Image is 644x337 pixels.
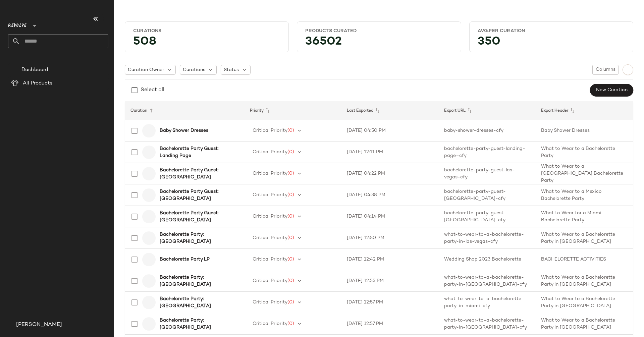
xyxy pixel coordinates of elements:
[341,227,439,249] td: [DATE] 12:50 PM
[253,150,287,155] span: Critical Priority
[536,120,633,142] td: Baby Shower Dresses
[160,145,236,159] b: Bachelorette Party Guest: Landing Page
[536,163,633,184] td: What to Wear to a [GEOGRAPHIC_DATA] Bachelorette Party
[439,206,536,227] td: bachelorette-party-guest-[GEOGRAPHIC_DATA]-cfy
[253,192,287,198] span: Critical Priority
[596,88,628,93] span: New Curation
[439,249,536,270] td: Wedding Shop 2023 Bachelorette
[160,127,208,134] b: Baby Shower Dresses
[341,206,439,227] td: [DATE] 04:14 PM
[536,227,633,249] td: What to Wear to a Bachelorette Party in [GEOGRAPHIC_DATA]
[253,171,287,176] span: Critical Priority
[160,295,236,310] b: Bachelorette Party: [GEOGRAPHIC_DATA]
[472,37,630,49] div: 350
[128,37,286,49] div: 508
[160,188,236,202] b: Bachelorette Party Guest: [GEOGRAPHIC_DATA]
[128,66,164,73] span: Curation Owner
[536,184,633,206] td: What to Wear to a Mexico Bachelorette Party
[287,278,294,283] span: (0)
[287,257,294,262] span: (0)
[439,184,536,206] td: bachelorette-party-guest-[GEOGRAPHIC_DATA]-cfy
[592,65,619,75] button: Columns
[439,270,536,292] td: what-to-wear-to-a-bachelorette-party-in-[GEOGRAPHIC_DATA]-cfy
[125,101,245,120] th: Curation
[341,163,439,184] td: [DATE] 04:22 PM
[287,235,294,240] span: (0)
[595,67,615,72] span: Columns
[253,278,287,283] span: Critical Priority
[341,184,439,206] td: [DATE] 04:38 PM
[341,270,439,292] td: [DATE] 12:55 PM
[253,128,287,133] span: Critical Priority
[245,101,342,120] th: Priority
[160,167,236,181] b: Bachelorette Party Guest: [GEOGRAPHIC_DATA]
[536,101,633,120] th: Export Header
[160,317,236,331] b: Bachelorette Party: [GEOGRAPHIC_DATA]
[287,171,294,176] span: (0)
[8,18,26,30] span: Revolve
[253,321,287,326] span: Critical Priority
[253,257,287,262] span: Critical Priority
[305,28,452,34] div: Products Curated
[439,313,536,335] td: what-to-wear-to-a-bachelorette-party-in-[GEOGRAPHIC_DATA]-cfy
[341,101,439,120] th: Last Exported
[253,214,287,219] span: Critical Priority
[341,142,439,163] td: [DATE] 12:11 PM
[133,28,280,34] div: Curations
[183,66,205,73] span: Curations
[439,101,536,120] th: Export URL
[300,37,458,49] div: 36502
[536,206,633,227] td: What to Wear for a Miami Bachelorette Party
[341,120,439,142] td: [DATE] 04:50 PM
[224,66,239,73] span: Status
[287,128,294,133] span: (0)
[439,227,536,249] td: what-to-wear-to-a-bachelorette-party-in-las-vegas-cfy
[536,142,633,163] td: What to Wear to a Bachelorette Party
[160,231,236,245] b: Bachelorette Party: [GEOGRAPHIC_DATA]
[536,313,633,335] td: What to Wear to a Bachelorette Party in [GEOGRAPHIC_DATA]
[287,192,294,198] span: (0)
[536,249,633,270] td: BACHELORETTE ACTIVITIES
[590,84,633,97] button: New Curation
[478,28,625,34] div: Avg.per Curation
[160,256,210,263] b: Bachelorette Party LP
[287,300,294,305] span: (0)
[341,292,439,313] td: [DATE] 12:57 PM
[439,292,536,313] td: what-to-wear-to-a-bachelorette-party-in-miami-cfy
[253,235,287,240] span: Critical Priority
[287,150,294,155] span: (0)
[341,313,439,335] td: [DATE] 12:57 PM
[141,86,164,94] div: Select all
[287,321,294,326] span: (0)
[439,163,536,184] td: bachelorette-party-guest-las-vegas-cfy
[341,249,439,270] td: [DATE] 12:42 PM
[439,120,536,142] td: baby-shower-dresses-cfy
[536,270,633,292] td: What to Wear to a Bachelorette Party in [GEOGRAPHIC_DATA]
[160,274,236,288] b: Bachelorette Party: [GEOGRAPHIC_DATA]
[439,142,536,163] td: bachelorette-party-guest-landing-page=cfy
[21,66,48,74] span: Dashboard
[287,214,294,219] span: (0)
[16,321,62,329] span: [PERSON_NAME]
[536,292,633,313] td: What to Wear to a Bachelorette Party in [GEOGRAPHIC_DATA]
[23,79,53,87] span: All Products
[253,300,287,305] span: Critical Priority
[160,210,236,224] b: Bachelorette Party Guest: [GEOGRAPHIC_DATA]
